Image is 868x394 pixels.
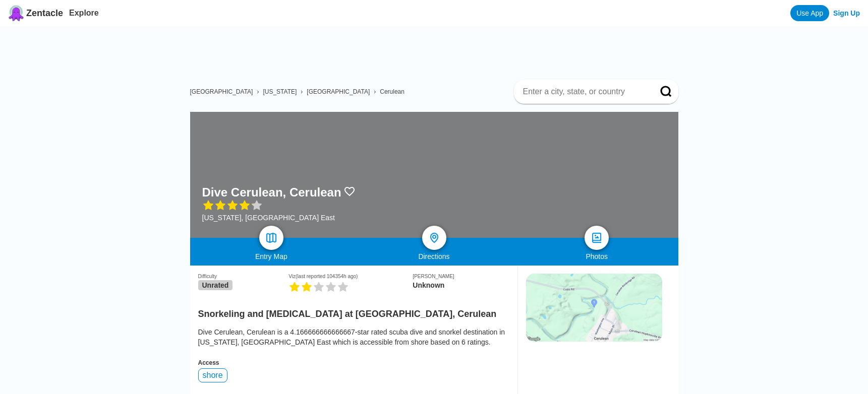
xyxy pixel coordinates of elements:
[198,327,509,347] div: Dive Cerulean, Cerulean is a 4.166666666666667-star rated scuba dive and snorkel destination in [...
[263,88,297,95] a: [US_STATE]
[591,232,603,244] img: photos
[198,280,233,290] span: Unrated
[8,5,63,21] a: Zentacle logoZentacle
[833,9,860,17] a: Sign Up
[288,274,413,279] div: Viz (last reported 104354h ago)
[198,359,509,366] div: Access
[8,5,24,21] img: Zentacle logo
[790,5,829,21] a: Use App
[374,88,376,95] span: ›
[198,274,289,279] div: Difficulty
[428,232,440,244] img: directions
[259,226,283,250] a: map
[190,252,353,260] div: Entry Map
[202,185,341,200] h1: Dive Cerulean, Cerulean
[257,88,259,95] span: ›
[307,88,370,95] a: [GEOGRAPHIC_DATA]
[202,214,356,222] div: [US_STATE], [GEOGRAPHIC_DATA] East
[198,303,509,319] h2: Snorkeling and [MEDICAL_DATA] at [GEOGRAPHIC_DATA], Cerulean
[526,274,662,342] img: staticmap
[515,252,678,260] div: Photos
[265,232,277,244] img: map
[422,226,446,250] a: directions
[190,88,253,95] a: [GEOGRAPHIC_DATA]
[380,88,404,95] a: Cerulean
[198,368,227,382] div: shore
[413,281,509,289] div: Unknown
[585,226,609,250] a: photos
[522,87,646,97] input: Enter a city, state, or country
[413,274,509,279] div: [PERSON_NAME]
[353,252,515,260] div: Directions
[301,88,303,95] span: ›
[26,8,63,19] span: Zentacle
[69,9,99,17] a: Explore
